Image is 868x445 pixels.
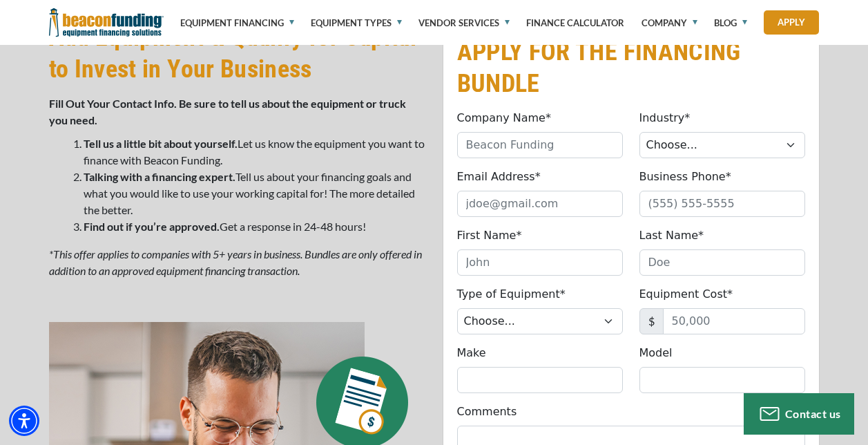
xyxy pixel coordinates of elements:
[84,218,426,235] li: Get a response in 24-48 hours!
[84,135,426,169] li: Let us know the equipment you want to finance with Beacon Funding.
[457,191,623,217] input: jdoe@gmail.com
[457,36,805,100] h2: APPLY FOR THE FINANCING BUNDLE
[639,191,805,217] input: (555) 555-5555
[84,137,238,150] strong: Tell us a little bit about yourself.
[457,132,623,158] input: Beacon Funding
[457,110,551,126] label: Company Name*
[639,169,731,185] label: Business Phone*
[744,393,854,435] button: Contact us
[639,286,733,303] label: Equipment Cost*
[457,345,486,361] label: Make
[49,247,422,277] em: *This offer applies to companies with 5+ years in business. Bundles are only offered in addition ...
[49,21,426,85] h2: Add Equipment & Qualify for Capital to Invest in Your Business
[639,308,664,334] span: $
[9,406,39,436] div: Accessibility Menu
[639,227,704,244] label: Last Name*
[785,407,841,420] span: Contact us
[84,169,426,218] li: Tell us about your financing goals and what you would like to use your working capital for! The m...
[764,10,819,35] a: Apply
[84,220,220,233] strong: Find out if you’re approved.
[639,249,805,276] input: Doe
[49,97,406,126] strong: Fill Out Your Contact Info. Be sure to tell us about the equipment or truck you need.
[457,169,541,185] label: Email Address*
[457,227,522,244] label: First Name*
[84,170,235,183] strong: Talking with a financing expert.
[639,110,691,126] label: Industry*
[663,308,805,334] input: 50,000
[457,286,566,303] label: Type of Equipment*
[457,249,623,276] input: John
[639,345,673,361] label: Model
[457,404,517,420] label: Comments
